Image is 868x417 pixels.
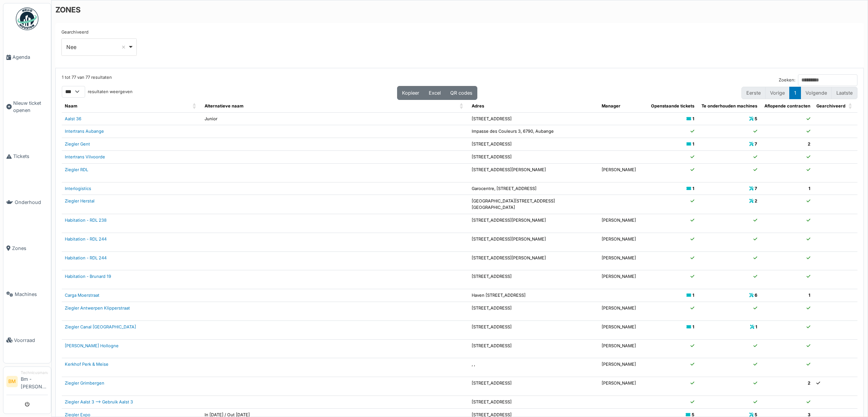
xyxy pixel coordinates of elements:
[193,100,197,112] span: Naam: Activate to sort
[205,103,243,109] span: Alternatieve naam
[65,198,95,204] a: Ziegler Herstal
[6,370,48,395] a: BM TechnicusmanagerBm - [PERSON_NAME]
[602,236,644,242] p: [PERSON_NAME]
[469,289,599,302] td: Haven [STREET_ADDRESS]
[692,141,694,147] b: 1
[16,8,38,30] img: Badge_color-CXgf-gQk.svg
[65,362,108,367] a: Kerkhof Perk & Meise
[65,305,130,311] a: Ziegler Antwerpen Klipperstraat
[816,103,845,109] span: Gearchiveerd
[13,100,48,114] span: Nieuw ticket openen
[65,324,136,330] a: Ziegler Canal [GEOGRAPHIC_DATA]
[469,233,599,251] td: [STREET_ADDRESS][PERSON_NAME]
[692,293,694,298] b: 1
[469,396,599,408] td: [STREET_ADDRESS]
[15,199,48,206] span: Onderhoud
[65,129,104,134] a: Intertrans Aubange
[602,103,620,109] span: Manager
[469,112,599,125] td: [STREET_ADDRESS]
[65,343,119,348] a: [PERSON_NAME] Hollogne
[469,150,599,163] td: [STREET_ADDRESS]
[469,182,599,195] td: Garocentre, [STREET_ADDRESS]
[14,337,48,344] span: Voorraad
[65,218,107,223] a: Habitation - RDL 238
[3,317,51,363] a: Voorraad
[66,43,128,51] div: Nee
[65,154,105,159] a: Intertrans Vilvoorde
[469,214,599,233] td: [STREET_ADDRESS][PERSON_NAME]
[12,54,48,61] span: Agenda
[755,324,757,330] b: 1
[755,116,757,121] b: 5
[429,90,441,96] span: Excel
[445,86,477,100] button: QR codes
[3,34,51,80] a: Agenda
[424,86,446,100] button: Excel
[469,195,599,214] td: [GEOGRAPHIC_DATA][STREET_ADDRESS][GEOGRAPHIC_DATA]
[65,236,107,242] a: Habitation - RDL 244
[65,167,88,172] a: Ziegler RDL
[65,274,111,279] a: Habitation - Brunard 19
[472,103,484,109] span: Adres
[848,100,853,112] span: Gearchiveerd: Activate to sort
[469,358,599,377] td: , ,
[808,293,810,298] b: 1
[808,380,810,386] b: 2
[88,89,133,95] label: resultaten weergeven
[602,380,644,386] p: [PERSON_NAME]
[65,103,77,109] span: Naam
[21,370,48,376] div: Technicusmanager
[397,86,424,100] button: Kopieer
[602,343,644,349] p: [PERSON_NAME]
[55,5,81,14] h6: ZONES
[651,103,694,109] span: Openstaande tickets
[755,186,757,191] b: 7
[3,80,51,133] a: Nieuw ticket openen
[755,293,757,298] b: 6
[469,138,599,151] td: [STREET_ADDRESS]
[741,87,857,99] nav: pagination
[469,163,599,182] td: [STREET_ADDRESS][PERSON_NAME]
[21,370,48,393] li: Bm - [PERSON_NAME]
[450,90,472,96] span: QR codes
[469,377,599,396] td: [STREET_ADDRESS]
[62,74,112,86] div: 1 tot 77 van 77 resultaten
[701,103,757,109] span: Te onderhouden machines
[779,77,795,83] label: Zoeken:
[602,167,644,173] p: [PERSON_NAME]
[3,225,51,271] a: Zones
[602,324,644,330] p: [PERSON_NAME]
[3,271,51,317] a: Machines
[65,116,81,121] a: Aalst 36
[789,87,801,99] button: 1
[602,273,644,280] p: [PERSON_NAME]
[808,141,810,147] b: 2
[202,112,469,125] td: Junior
[402,90,419,96] span: Kopieer
[469,339,599,358] td: [STREET_ADDRESS]
[3,179,51,225] a: Onderhoud
[469,251,599,270] td: [STREET_ADDRESS][PERSON_NAME]
[15,291,48,298] span: Machines
[65,141,90,147] a: Ziegler Gent
[3,133,51,179] a: Tickets
[469,125,599,138] td: Impasse des Couleurs 3, 6790, Aubange
[65,399,133,405] a: Ziegler Aalst 3 --> Gebruik Aalst 3
[65,293,99,298] a: Carga Moerstraat
[120,43,127,51] button: Remove item: 'false'
[65,380,104,386] a: Ziegler Grimbergen
[469,320,599,339] td: [STREET_ADDRESS]
[469,302,599,320] td: [STREET_ADDRESS]
[469,270,599,289] td: [STREET_ADDRESS]
[6,376,18,387] li: BM
[65,186,91,191] a: Interlogistics
[692,116,694,121] b: 1
[602,361,644,368] p: [PERSON_NAME]
[692,186,694,191] b: 1
[808,186,810,191] b: 1
[764,103,810,109] span: Aflopende contracten
[755,141,757,147] b: 7
[13,153,48,160] span: Tickets
[755,198,757,204] b: 2
[460,100,464,112] span: Alternatieve naam: Activate to sort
